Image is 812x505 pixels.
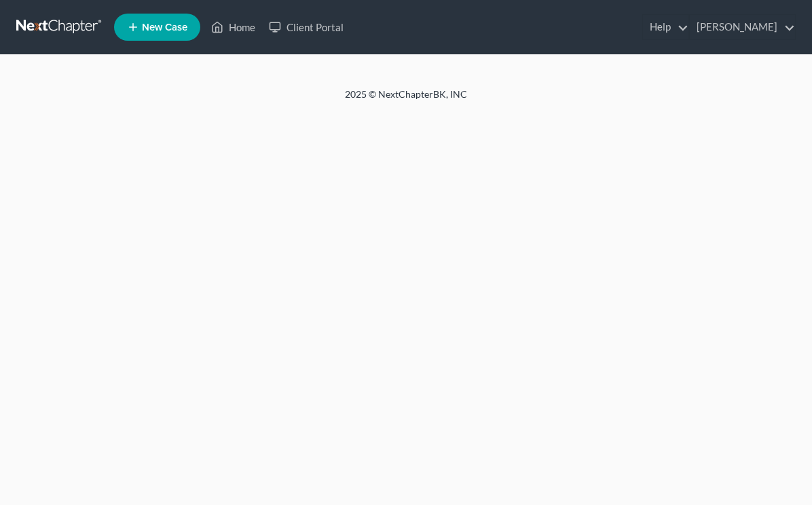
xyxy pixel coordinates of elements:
[80,88,732,112] div: 2025 © NextChapterBK, INC
[262,15,350,39] a: Client Portal
[114,14,200,41] new-legal-case-button: New Case
[204,15,262,39] a: Home
[690,15,795,39] a: [PERSON_NAME]
[643,15,688,39] a: Help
